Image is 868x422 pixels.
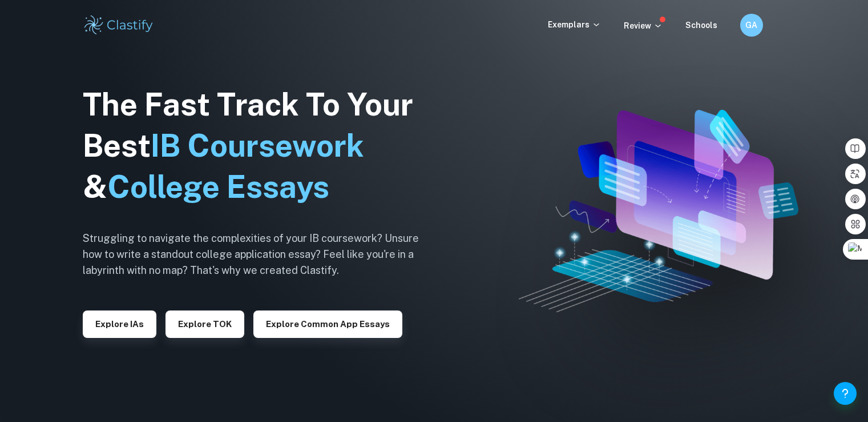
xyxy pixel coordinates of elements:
[624,19,663,32] p: Review
[745,19,758,31] h6: GA
[519,110,798,312] img: Clastify hero
[253,310,402,338] button: Explore Common App essays
[253,318,402,329] a: Explore Common App essays
[685,21,717,30] a: Schools
[83,310,156,338] button: Explore IAs
[83,230,437,278] h6: Struggling to navigate the complexities of your IB coursework? Unsure how to write a standout col...
[548,18,601,31] p: Exemplars
[834,382,857,405] button: Help and Feedback
[83,318,156,329] a: Explore IAs
[151,128,364,164] span: IB Coursework
[83,84,437,208] h1: The Fast Track To Your Best &
[83,14,155,37] img: Clastify logo
[740,14,763,37] button: GA
[107,169,329,205] span: College Essays
[165,310,244,338] button: Explore TOK
[165,318,244,329] a: Explore TOK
